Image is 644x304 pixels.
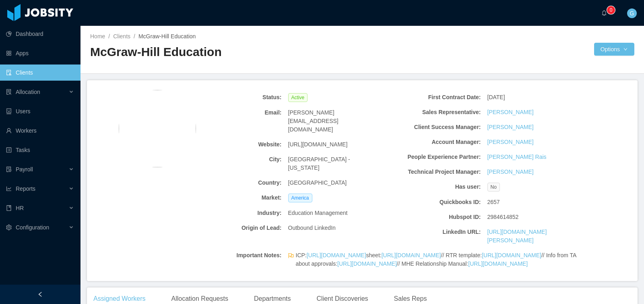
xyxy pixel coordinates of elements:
[6,26,74,42] a: icon: pie-chartDashboard
[288,140,348,149] span: [URL][DOMAIN_NAME]
[6,142,74,158] a: icon: profileTasks
[388,123,481,131] b: Client Success Manager:
[484,90,584,105] div: [DATE]
[487,213,519,221] span: 2984614852
[388,228,481,236] b: LinkedIn URL:
[487,123,534,131] a: [PERSON_NAME]
[6,45,74,61] a: icon: appstoreApps
[487,138,534,146] a: [PERSON_NAME]
[288,253,294,270] span: flag
[296,251,581,268] span: ICP: sheet: // RTR template: // Info from TA about approvals: // MHE Relationship Manual:
[487,153,547,161] a: [PERSON_NAME] Rais
[16,89,40,95] span: Allocation
[6,167,12,172] i: icon: file-protect
[337,260,397,267] a: [URL][DOMAIN_NAME]
[6,225,12,230] i: icon: setting
[487,168,534,176] a: [PERSON_NAME]
[16,224,49,231] span: Configuration
[90,44,362,60] h2: McGraw-Hill Education
[16,185,35,192] span: Reports
[388,153,481,161] b: People Experience Partner:
[188,179,282,187] b: Country:
[630,8,634,18] span: G
[188,93,282,102] b: Status:
[6,123,74,139] a: icon: userWorkers
[188,209,282,217] b: Industry:
[188,140,282,149] b: Website:
[388,183,481,191] b: Has user:
[16,166,33,173] span: Payroll
[388,93,481,102] b: First Contract Date:
[108,33,110,40] span: /
[6,89,12,95] i: icon: solution
[288,93,308,102] span: Active
[482,252,541,258] a: [URL][DOMAIN_NAME]
[388,168,481,176] b: Technical Project Manager:
[468,260,528,267] a: [URL][DOMAIN_NAME]
[16,205,24,211] span: HR
[487,198,500,206] span: 2657
[188,251,282,260] b: Important Notes:
[307,252,366,258] a: [URL][DOMAIN_NAME]
[288,108,382,134] span: [PERSON_NAME][EMAIL_ADDRESS][DOMAIN_NAME]
[288,209,348,217] span: Education Management
[134,33,135,40] span: /
[288,155,382,172] span: [GEOGRAPHIC_DATA] - [US_STATE]
[607,6,615,14] sup: 0
[388,198,481,206] b: Quickbooks ID:
[188,155,282,164] b: City:
[487,228,581,245] a: [URL][DOMAIN_NAME][PERSON_NAME]
[288,179,347,187] span: [GEOGRAPHIC_DATA]
[594,43,634,56] button: Optionsicon: down
[90,33,105,40] a: Home
[188,194,282,202] b: Market:
[6,65,74,81] a: icon: auditClients
[388,138,481,146] b: Account Manager:
[6,205,12,211] i: icon: book
[487,183,500,192] span: No
[388,108,481,117] b: Sales Representative:
[288,224,336,232] span: Outbound LinkedIn
[388,213,481,221] b: Hubspot ID:
[487,108,534,117] a: [PERSON_NAME]
[119,90,196,167] img: 181577b0-6d6b-11eb-aaee-b55a5928e303_62ba30bc9c449-400w.png
[6,186,12,192] i: icon: line-chart
[288,194,312,202] span: America
[382,252,441,258] a: [URL][DOMAIN_NAME]
[138,33,196,40] span: McGraw-Hill Education
[6,103,74,119] a: icon: robotUsers
[188,224,282,232] b: Origin of Lead:
[188,108,282,117] b: Email:
[113,33,130,40] a: Clients
[601,10,607,16] i: icon: bell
